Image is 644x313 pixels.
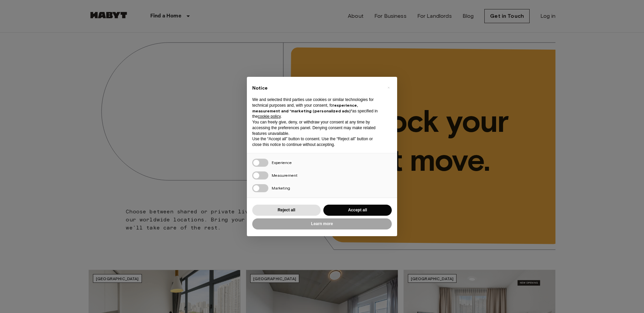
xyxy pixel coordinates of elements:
[252,136,381,148] p: Use the “Accept all” button to consent. Use the “Reject all” button or close this notice to conti...
[252,205,321,216] button: Reject all
[252,119,381,136] p: You can freely give, deny, or withdraw your consent at any time by accessing the preferences pane...
[252,97,381,119] p: We and selected third parties use cookies or similar technologies for technical purposes and, wit...
[323,205,392,216] button: Accept all
[383,82,394,93] button: Close this notice
[252,103,358,113] strong: experience, measurement and “marketing (personalized ads)”
[252,85,381,92] h2: Notice
[252,218,392,229] button: Learn more
[272,160,292,165] span: Experience
[258,114,281,119] a: cookie policy
[387,84,390,92] span: ×
[272,186,290,191] span: Marketing
[272,173,298,178] span: Measurement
